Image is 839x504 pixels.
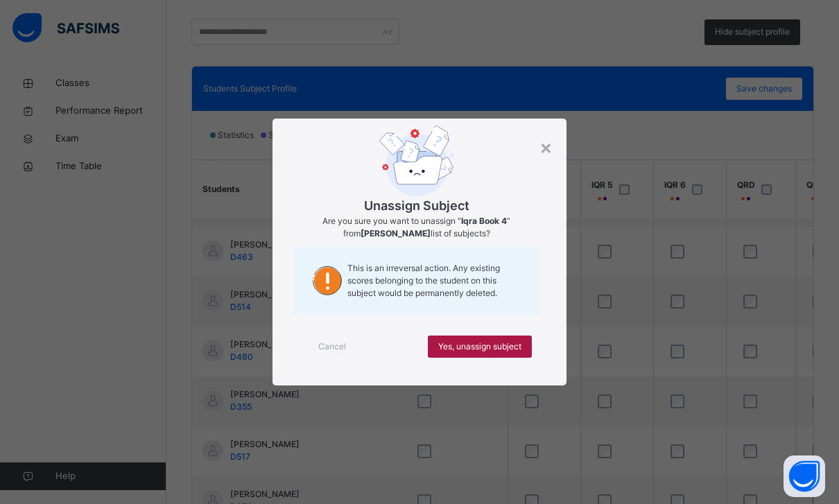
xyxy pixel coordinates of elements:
[347,262,526,299] span: This is an irreversal action. Any existing scores belonging to the student on this subject would ...
[784,455,825,497] button: Open asap
[379,125,454,196] img: Error Image
[361,228,431,238] span: [PERSON_NAME]
[438,340,521,353] span: Yes, unassign subject
[307,261,347,301] img: warningIcon
[461,216,507,226] b: Iqra Book 4
[539,132,553,162] div: ×
[318,340,346,353] span: Cancel
[364,196,469,215] span: Unassign Subject
[322,216,510,238] span: Are you sure you want to unassign “ ” from list of subjects?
